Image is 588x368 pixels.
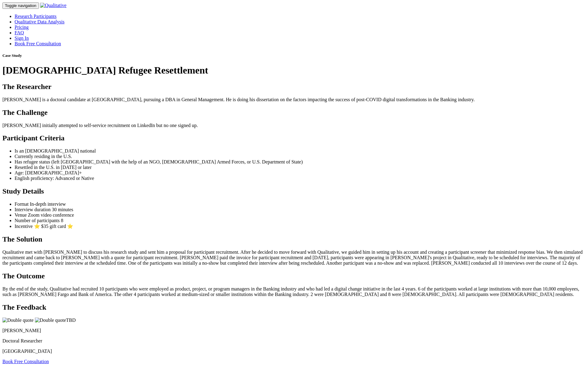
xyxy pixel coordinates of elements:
[28,212,74,218] span: Zoom video conference
[15,25,29,30] a: Pricing
[15,201,29,207] span: Format
[15,176,586,181] li: English proficiency: Advanced or Native
[15,148,586,154] li: Is an [DEMOGRAPHIC_DATA] national
[2,338,586,344] p: Doctoral Researcher
[2,303,586,311] h2: The Feedback
[52,207,73,212] span: 30 minutes
[15,41,61,46] a: Book Free Consultation
[2,272,586,280] h2: The Outcome
[15,36,29,41] a: Sign In
[15,14,56,19] a: Research Participants
[61,218,63,223] span: 8
[15,224,33,229] span: Incentive
[2,65,586,76] h1: [DEMOGRAPHIC_DATA] Refugee Resettlement
[2,108,586,117] h2: The Challenge
[30,201,66,207] span: In-depth interview
[15,207,51,212] span: Interview duration
[15,154,586,159] li: Currently residing in the U.S.
[2,318,34,323] img: Double quote
[15,159,586,165] li: Has refugee status (left [GEOGRAPHIC_DATA] with the help of an NGO, [DEMOGRAPHIC_DATA] Armed Forc...
[35,318,66,323] img: Double quote
[2,123,586,128] p: [PERSON_NAME] initially attempted to self-service recruitment on LinkedIn but no one signed up.
[2,134,586,142] h2: Participant Criteria
[2,286,586,297] p: By the end of the study, Qualitative had recruited 10 participants who were employed as product, ...
[15,170,586,176] li: Age: [DEMOGRAPHIC_DATA]+
[40,3,66,8] img: Qualitative
[2,187,586,195] h2: Study Details
[2,2,39,9] button: Toggle navigation
[15,165,586,170] li: Resettled in the U.S. in [DATE] or later
[2,53,586,58] h5: Case Study
[2,318,586,323] p: TBD
[15,30,24,35] a: FAQ
[2,235,586,243] h2: The Solution
[15,212,27,218] span: Venue
[15,19,64,24] a: Qualitative Data Analysis
[558,339,588,368] iframe: Chat Widget
[34,224,73,229] span: ⭐ $35 gift card ⭐
[2,328,586,333] p: [PERSON_NAME]
[2,97,586,102] p: [PERSON_NAME] is a doctoral candidate at [GEOGRAPHIC_DATA], pursuing a DBA in General Management....
[15,218,59,223] span: Number of participants
[2,83,586,91] h2: The Researcher
[5,3,36,8] span: Toggle navigation
[2,359,49,364] a: Book Free Consultation
[2,349,586,354] p: [GEOGRAPHIC_DATA]
[2,249,586,266] p: Qualitative met with [PERSON_NAME] to discuss his research study and sent him a proposal for part...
